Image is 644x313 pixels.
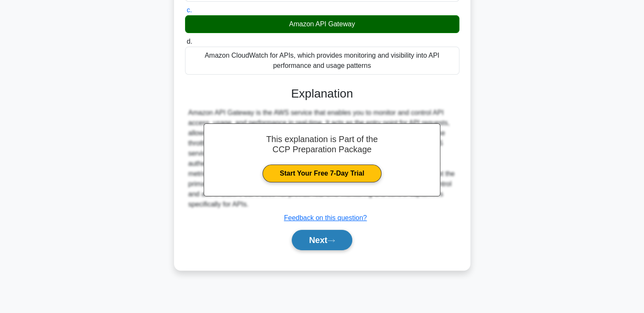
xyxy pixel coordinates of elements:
h3: Explanation [190,87,454,101]
div: Amazon CloudWatch for APIs, which provides monitoring and visibility into API performance and usa... [185,47,459,75]
div: Amazon API Gateway is the AWS service that enables you to monitor and control API access, usage, ... [188,108,456,210]
button: Next [292,230,352,250]
a: Start Your Free 7-Day Trial [263,165,381,182]
span: d. [187,38,192,45]
div: Amazon API Gateway [185,15,459,33]
span: c. [187,6,192,14]
a: Feedback on this question? [284,214,367,221]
